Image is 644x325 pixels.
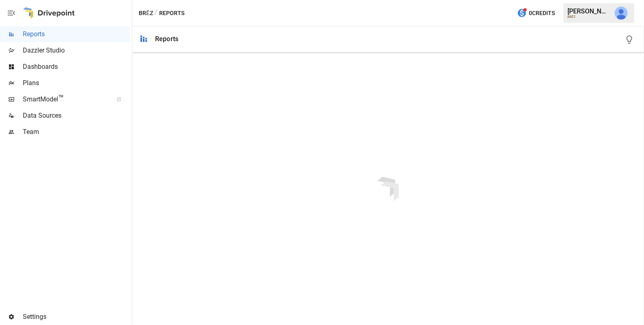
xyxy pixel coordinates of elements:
[23,127,130,137] span: Team
[529,8,555,18] span: 0 Credits
[23,62,130,72] span: Dashboards
[23,78,130,88] span: Plans
[139,8,153,18] button: BRĒZ
[155,35,178,43] div: Reports
[23,46,130,55] span: Dazzler Studio
[567,7,610,15] div: [PERSON_NAME]
[23,94,107,104] span: SmartModel
[58,93,64,103] span: ™
[567,15,610,19] div: BRĒZ
[155,8,158,18] div: /
[23,29,130,39] span: Reports
[615,7,628,20] img: Julie Wilton
[377,177,399,201] img: drivepoint-animation.ef608ccb.svg
[514,6,558,21] button: 0Credits
[23,312,130,322] span: Settings
[23,111,130,121] span: Data Sources
[610,2,633,24] button: Julie Wilton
